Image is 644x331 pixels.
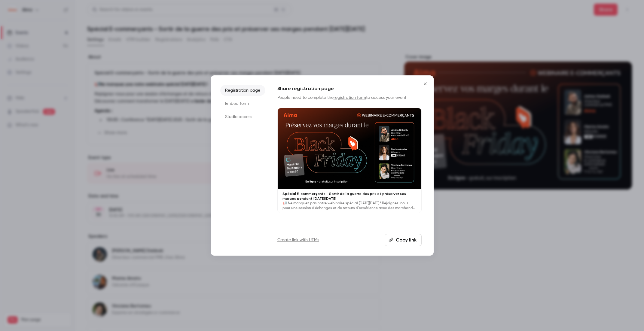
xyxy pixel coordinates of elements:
a: Spécial E-commerçants - Sortir de la guerre des prix et préserver ses marges pendant [DATE][DATE]... [277,108,422,213]
p: 📢 Ne manquez pas notre webinaire spécial [DATE][DATE] ! Rejoignez-nous pour une session d’échange... [282,201,417,211]
h1: Share registration page [277,85,422,92]
p: Spécial E-commerçants - Sortir de la guerre des prix et préserver ses marges pendant [DATE][DATE] [282,191,417,201]
li: Registration page [220,85,265,96]
li: Studio access [220,111,265,122]
a: registration form [334,96,366,100]
button: Close [419,78,431,90]
p: People need to complete the to access your event [277,95,422,101]
button: Copy link [385,234,422,246]
li: Embed form [220,98,265,109]
a: Create link with UTMs [277,237,319,243]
